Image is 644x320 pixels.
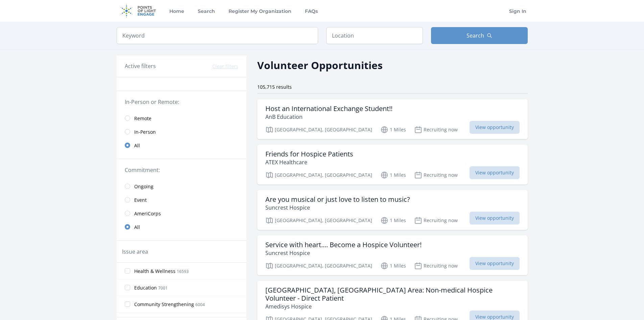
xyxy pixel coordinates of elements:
span: View opportunity [470,257,520,270]
p: Recruiting now [414,262,458,270]
input: Community Strengthening 6004 [125,301,130,307]
p: [GEOGRAPHIC_DATA], [GEOGRAPHIC_DATA] [265,262,372,270]
input: Location [326,27,423,44]
button: Clear filters [212,63,238,70]
h3: Are you musical or just love to listen to music? [265,195,410,204]
p: 1 Miles [380,262,406,270]
a: Host an International Exchange Student!! AnB Education [GEOGRAPHIC_DATA], [GEOGRAPHIC_DATA] 1 Mil... [257,99,528,139]
span: Remote [134,115,151,122]
span: All [134,224,140,231]
a: Remote [117,111,246,125]
input: Education 7001 [125,285,130,290]
span: 16593 [177,269,189,274]
p: Suncrest Hospice [265,204,410,212]
a: AmeriCorps [117,207,246,220]
p: [GEOGRAPHIC_DATA], [GEOGRAPHIC_DATA] [265,126,372,134]
span: In-Person [134,129,156,135]
p: Recruiting now [414,216,458,225]
span: Health & Wellness [134,268,175,275]
p: AnB Education [265,113,392,121]
h3: Host an International Exchange Student!! [265,105,392,113]
h2: Volunteer Opportunities [257,58,383,73]
span: 7001 [158,285,168,291]
span: AmeriCorps [134,210,161,217]
p: Recruiting now [414,171,458,179]
p: 1 Miles [380,171,406,179]
a: Ongoing [117,179,246,193]
span: View opportunity [470,212,520,225]
legend: Issue area [122,248,148,256]
span: Event [134,197,147,204]
p: ATEX Healthcare [265,158,353,166]
p: [GEOGRAPHIC_DATA], [GEOGRAPHIC_DATA] [265,216,372,225]
span: 105,715 results [257,84,292,90]
a: All [117,138,246,152]
p: [GEOGRAPHIC_DATA], [GEOGRAPHIC_DATA] [265,171,372,179]
span: All [134,142,140,149]
p: Suncrest Hospice [265,249,422,257]
span: Community Strengthening [134,301,194,308]
h3: Friends for Hospice Patients [265,150,353,158]
span: Education [134,284,157,291]
a: Friends for Hospice Patients ATEX Healthcare [GEOGRAPHIC_DATA], [GEOGRAPHIC_DATA] 1 Miles Recruit... [257,145,528,185]
p: Recruiting now [414,126,458,134]
span: Ongoing [134,183,153,190]
h3: [GEOGRAPHIC_DATA], [GEOGRAPHIC_DATA] Area: Non-medical Hospice Volunteer - Direct Patient [265,286,520,302]
span: 6004 [195,302,205,307]
p: 1 Miles [380,216,406,225]
h3: Service with heart.... Become a Hospice Volunteer! [265,241,422,249]
p: 1 Miles [380,126,406,134]
legend: Commitment: [125,166,238,174]
a: Service with heart.... Become a Hospice Volunteer! Suncrest Hospice [GEOGRAPHIC_DATA], [GEOGRAPHI... [257,235,528,275]
a: In-Person [117,125,246,138]
span: View opportunity [470,166,520,179]
input: Keyword [117,27,318,44]
a: All [117,220,246,234]
a: Are you musical or just love to listen to music? Suncrest Hospice [GEOGRAPHIC_DATA], [GEOGRAPHIC_... [257,190,528,230]
span: Search [467,31,484,40]
input: Health & Wellness 16593 [125,268,130,274]
legend: In-Person or Remote: [125,98,238,106]
button: Search [431,27,528,44]
span: View opportunity [470,121,520,134]
a: Event [117,193,246,207]
p: Amedisys Hospice [265,302,520,311]
h3: Active filters [125,62,156,70]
